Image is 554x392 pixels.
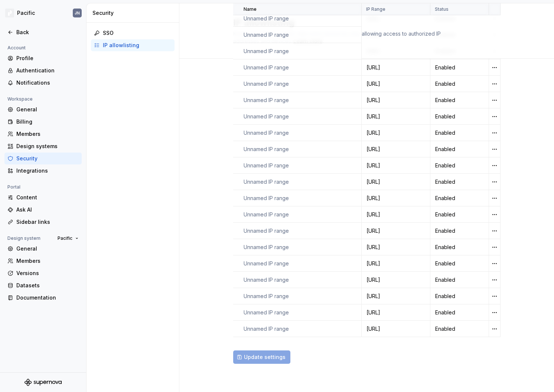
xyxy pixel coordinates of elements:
[4,204,82,216] a: Ask AI
[4,216,82,228] a: Sidebar links
[4,192,82,203] a: Content
[362,260,430,267] div: [URL]
[4,255,82,267] a: Members
[4,128,82,140] a: Members
[431,195,488,202] div: Enabled
[362,129,430,137] div: [URL]
[362,276,430,284] div: [URL]
[16,118,79,125] div: Billing
[362,325,430,333] div: [URL]
[4,267,82,279] a: Versions
[431,64,488,71] div: Enabled
[4,52,82,64] a: Profile
[91,39,175,51] a: IP allowlisting
[362,309,430,316] div: [URL]
[244,64,289,71] p: Unnamed IP range
[244,293,289,300] p: Unnamed IP range
[16,257,79,265] div: Members
[16,55,79,62] div: Profile
[431,80,488,88] div: Enabled
[244,309,289,316] p: Unnamed IP range
[431,97,488,104] div: Enabled
[16,29,79,36] div: Back
[431,276,488,284] div: Enabled
[4,165,82,177] a: Integrations
[244,276,289,284] p: Unnamed IP range
[244,211,289,218] p: Unnamed IP range
[244,260,289,267] p: Unnamed IP range
[4,26,82,38] a: Back
[362,146,430,153] div: [URL]
[431,244,488,251] div: Enabled
[244,48,289,55] p: Unnamed IP range
[244,162,289,169] p: Unnamed IP range
[362,64,430,71] div: [URL]
[362,244,430,251] div: [URL]
[16,106,79,113] div: General
[431,260,488,267] div: Enabled
[431,309,488,316] div: Enabled
[4,65,82,76] a: Authentication
[4,243,82,255] a: General
[16,206,79,213] div: Ask AI
[362,195,430,202] div: [URL]
[244,80,289,88] p: Unnamed IP range
[103,29,172,37] div: SSO
[244,129,289,137] p: Unnamed IP range
[244,97,289,104] p: Unnamed IP range
[4,77,82,89] a: Notifications
[4,234,43,243] div: Design system
[16,282,79,289] div: Datasets
[16,130,79,138] div: Members
[435,6,449,12] p: Status
[362,293,430,300] div: [URL]
[16,218,79,226] div: Sidebar links
[16,294,79,301] div: Documentation
[431,325,488,333] div: Enabled
[4,43,29,52] div: Account
[244,113,289,120] p: Unnamed IP range
[431,162,488,169] div: Enabled
[58,235,72,241] span: Pacific
[17,9,35,17] div: Pacific
[244,244,289,251] p: Unnamed IP range
[16,143,79,150] div: Design systems
[431,227,488,235] div: Enabled
[4,292,82,304] a: Documentation
[431,293,488,300] div: Enabled
[431,113,488,120] div: Enabled
[16,194,79,201] div: Content
[5,9,14,17] img: 8d0dbd7b-a897-4c39-8ca0-62fbda938e11.png
[362,97,430,104] div: [URL]
[431,211,488,218] div: Enabled
[4,140,82,152] a: Design systems
[244,227,289,235] p: Unnamed IP range
[244,31,289,39] p: Unnamed IP range
[25,379,62,386] a: Supernova Logo
[103,42,172,49] div: IP allowlisting
[75,10,80,16] div: JN
[244,178,289,186] p: Unnamed IP range
[362,211,430,218] div: [URL]
[362,178,430,186] div: [URL]
[16,155,79,162] div: Security
[366,6,385,12] p: IP Range
[91,27,175,39] a: SSO
[244,325,289,333] p: Unnamed IP range
[431,178,488,186] div: Enabled
[16,67,79,74] div: Authentication
[4,116,82,128] a: Billing
[4,280,82,291] a: Datasets
[4,183,23,192] div: Portal
[362,113,430,120] div: [URL]
[92,9,176,17] div: Security
[16,245,79,252] div: General
[362,227,430,235] div: [URL]
[4,153,82,164] a: Security
[4,104,82,115] a: General
[1,5,85,21] button: PacificJN
[244,15,289,22] p: Unnamed IP range
[244,6,257,12] p: Name
[244,146,289,153] p: Unnamed IP range
[362,162,430,169] div: [URL]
